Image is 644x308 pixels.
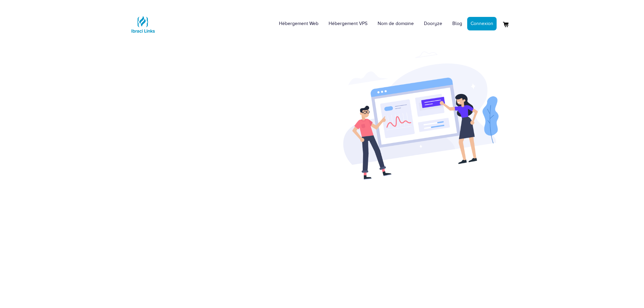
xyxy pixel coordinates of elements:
[129,11,157,38] img: Logo Ibraci Links
[324,14,373,34] a: Hébergement VPS
[129,5,157,38] a: Logo Ibraci Links
[467,17,497,30] a: Connexion
[419,14,447,34] a: Dooryze
[447,14,467,34] a: Blog
[373,14,419,34] a: Nom de domaine
[274,14,324,34] a: Hébergement Web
